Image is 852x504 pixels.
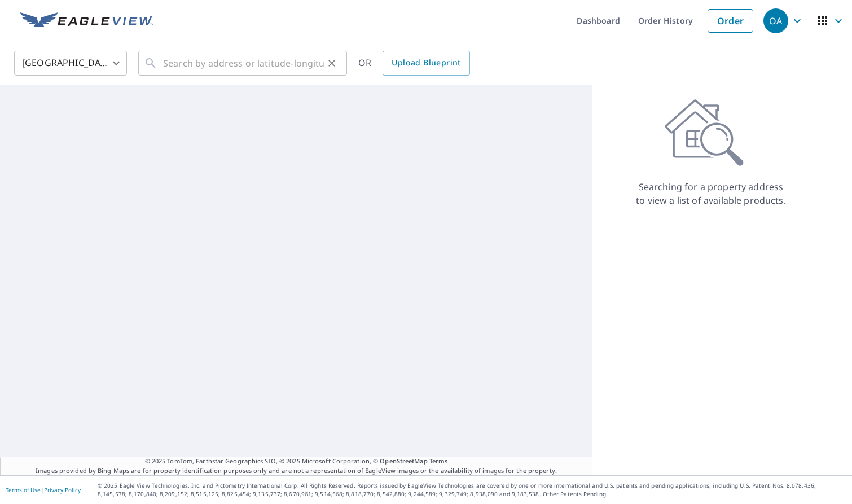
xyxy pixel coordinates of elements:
[358,51,470,76] div: OR
[429,457,448,465] a: Terms
[98,481,846,498] p: © 2025 Eagle View Technologies, Inc. and Pictometry International Corp. All Rights Reserved. Repo...
[6,487,81,493] p: |
[380,457,427,465] a: OpenStreetMap
[392,56,460,70] span: Upload Blueprint
[635,180,787,207] p: Searching for a property address to view a list of available products.
[6,486,41,494] a: Terms of Use
[763,8,788,33] div: OA
[708,9,753,33] a: Order
[383,51,469,76] a: Upload Blueprint
[163,47,324,79] input: Search by address or latitude-longitude
[44,486,81,494] a: Privacy Policy
[20,12,153,29] img: EV Logo
[324,55,340,71] button: Clear
[14,47,127,79] div: [GEOGRAPHIC_DATA]
[145,457,448,466] span: © 2025 TomTom, Earthstar Geographics SIO, © 2025 Microsoft Corporation, ©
